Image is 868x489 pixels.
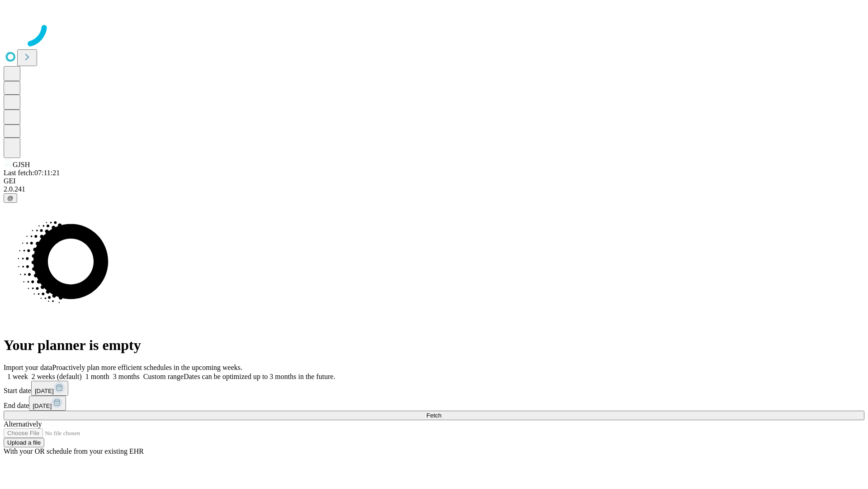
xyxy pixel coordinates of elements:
[31,381,68,396] button: [DATE]
[4,411,864,420] button: Fetch
[52,364,242,371] span: Proactively plan more efficient schedules in the upcoming weeks.
[4,447,144,455] span: With your OR schedule from your existing EHR
[32,373,82,380] span: 2 weeks (default)
[4,177,864,185] div: GEI
[4,169,60,177] span: Last fetch: 07:11:21
[4,193,17,203] button: @
[4,420,42,428] span: Alternatively
[184,373,335,380] span: Dates can be optimized up to 3 months in the future.
[4,337,864,354] h1: Your planner is empty
[143,373,184,380] span: Custom range
[33,403,52,409] span: [DATE]
[426,412,441,419] span: Fetch
[29,396,66,411] button: [DATE]
[4,364,52,371] span: Import your data
[4,396,864,411] div: End date
[113,373,140,380] span: 3 months
[4,185,864,193] div: 2.0.241
[35,388,54,394] span: [DATE]
[85,373,109,380] span: 1 month
[4,438,44,447] button: Upload a file
[7,195,14,201] span: @
[13,161,30,168] span: GJSH
[4,381,864,396] div: Start date
[7,373,28,380] span: 1 week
